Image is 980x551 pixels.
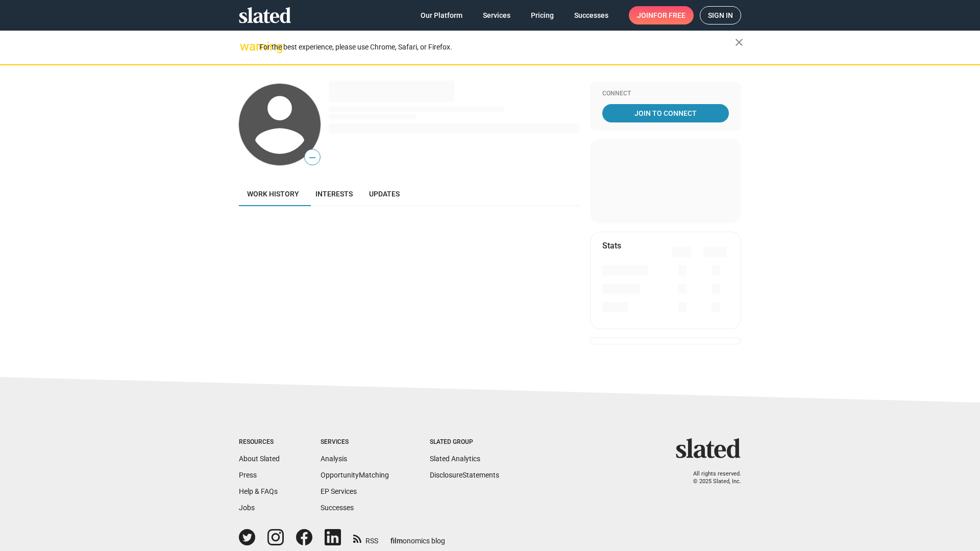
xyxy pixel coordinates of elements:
a: Slated Analytics [430,455,480,463]
a: Work history [239,182,307,206]
a: DisclosureStatements [430,471,499,479]
a: Pricing [523,6,562,24]
span: Work history [247,190,299,198]
span: Our Platform [421,6,462,24]
span: Services [483,6,510,24]
a: EP Services [321,487,357,495]
a: Help & FAQs [239,487,278,495]
a: Sign in [700,6,741,24]
span: Interests [315,190,353,198]
span: Join [637,6,685,24]
a: Our Platform [412,6,471,24]
div: Connect [602,90,729,98]
a: About Slated [239,455,280,463]
a: Joinfor free [629,6,694,24]
span: Successes [574,6,608,24]
div: Slated Group [430,438,499,446]
span: film [390,537,403,545]
a: Services [475,6,519,24]
a: OpportunityMatching [321,471,389,479]
a: Successes [566,6,617,24]
a: Press [239,471,257,479]
mat-card-title: Stats [602,240,621,251]
p: All rights reserved. © 2025 Slated, Inc. [682,470,741,485]
a: Successes [321,504,354,512]
a: filmonomics blog [390,528,445,546]
a: Updates [361,182,408,206]
span: — [305,151,320,164]
span: for free [653,6,685,24]
span: Sign in [708,7,733,24]
a: Join To Connect [602,104,729,122]
span: Join To Connect [604,104,727,122]
a: Analysis [321,455,347,463]
mat-icon: close [733,36,745,48]
mat-icon: warning [240,40,252,53]
span: Pricing [531,6,554,24]
a: RSS [353,530,378,546]
span: Updates [369,190,400,198]
div: Resources [239,438,280,446]
div: Services [321,438,389,446]
div: For the best experience, please use Chrome, Safari, or Firefox. [259,40,735,54]
a: Jobs [239,504,255,512]
a: Interests [307,182,361,206]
